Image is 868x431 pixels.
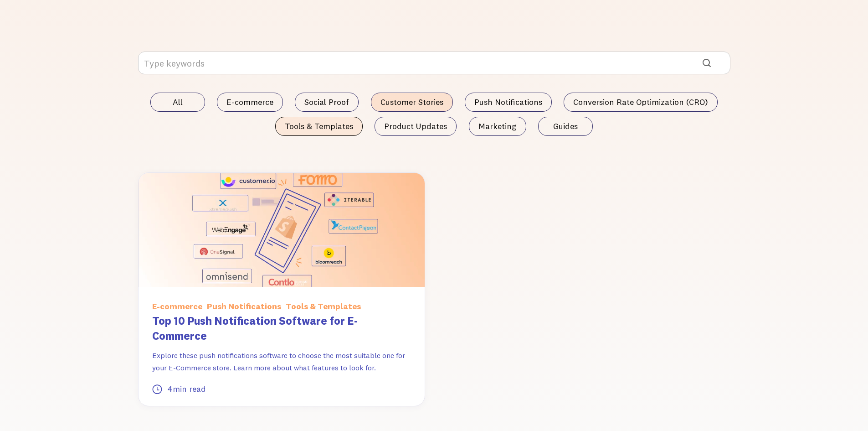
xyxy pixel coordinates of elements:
img: Top 10 Push Notification Software for E-Commerce [139,173,425,287]
span: All [173,98,183,107]
div: Push Notifications [207,300,281,313]
a: Top 10 Push Notification Software for E-CommerceExplore these push notifications software to choo... [152,313,411,392]
span: Conversion Rate Optimization (CRO) [573,98,708,107]
div: 4 [168,383,173,396]
span: Guides [553,122,578,131]
div: E-commerce [152,300,202,313]
span: Customer Stories [380,98,443,107]
span: Social Proof [304,98,349,107]
span: Push Notifications [474,98,542,107]
div: min read [173,383,206,396]
div: Tools & Templates [286,300,361,313]
span: E-commerce [226,98,273,107]
h3: Top 10 Push Notification Software for E-Commerce [152,313,411,344]
div:  [152,383,162,396]
span: Tools & Templates [285,122,353,131]
span: Product Updates [384,122,447,131]
input: Type keywords [138,52,730,74]
span: Marketing [478,122,517,131]
form: Email Form [138,52,730,166]
p: Explore these push notifications software to choose the most suitable one for your E-Commerce sto... [152,349,411,374]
